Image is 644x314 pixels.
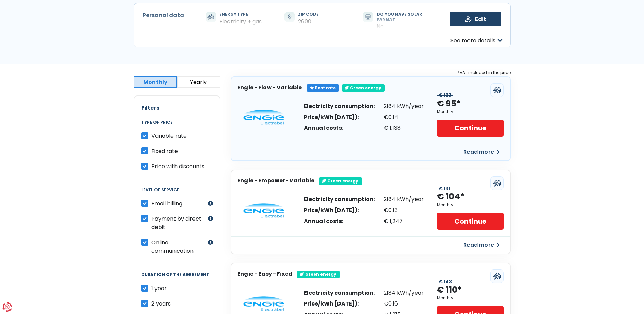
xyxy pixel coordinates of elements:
[384,219,424,224] div: € 1,247
[459,239,504,251] button: Read more
[307,84,339,92] div: Best rate
[141,105,213,111] h2: Filters
[304,125,375,131] div: Annual costs:
[177,76,220,88] button: Yearly
[437,284,462,296] div: € 110*
[243,203,284,218] img: ENGIE
[141,120,213,132] legend: Type of price
[231,69,511,76] div: *VAT included in the price
[384,208,424,213] div: €0.13
[151,284,167,292] span: 1 year
[437,279,454,285] div: € 143
[319,177,362,185] div: Green energy
[304,219,375,224] div: Annual costs:
[304,290,375,296] div: Electricity consumption:
[151,238,206,255] label: Online communication
[297,271,340,278] div: Green energy
[437,109,453,114] div: Monthly
[437,120,503,137] a: Continue
[384,290,424,296] div: 2184 kWh/year
[342,84,385,92] div: Green energy
[384,104,424,109] div: 2184 kWh/year
[151,214,206,231] label: Payment by direct debit
[437,203,453,207] div: Monthly
[437,191,464,203] div: € 104*
[304,197,375,202] div: Electricity consumption:
[384,115,424,120] div: €0.14
[151,132,187,140] span: Variable rate
[459,146,504,158] button: Read more
[437,92,453,98] div: € 132
[437,296,453,300] div: Monthly
[304,115,375,120] div: Price/kWh [DATE]):
[304,301,375,307] div: Price/kWh [DATE]):
[237,84,302,91] h3: Engie - Flow - Variable
[141,188,213,199] legend: Level of service
[437,98,461,109] div: € 95*
[437,213,503,230] a: Continue
[304,208,375,213] div: Price/kWh [DATE]):
[384,125,424,131] div: € 1,138
[384,301,424,307] div: €0.16
[304,104,375,109] div: Electricity consumption:
[151,300,171,308] span: 2 years
[151,147,178,155] span: Fixed rate
[151,162,204,170] span: Price with discounts
[243,296,284,311] img: ENGIE
[384,197,424,202] div: 2184 kWh/year
[243,110,284,125] img: ENGIE
[437,186,452,192] div: € 131
[141,272,213,284] legend: Duration of the agreement
[237,271,292,277] h3: Engie - Easy - Fixed
[134,34,511,47] button: See more details
[237,177,314,184] h3: Engie - Empower- Variable
[151,199,182,208] label: Email billing
[134,76,177,88] button: Monthly
[450,12,501,26] a: Edit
